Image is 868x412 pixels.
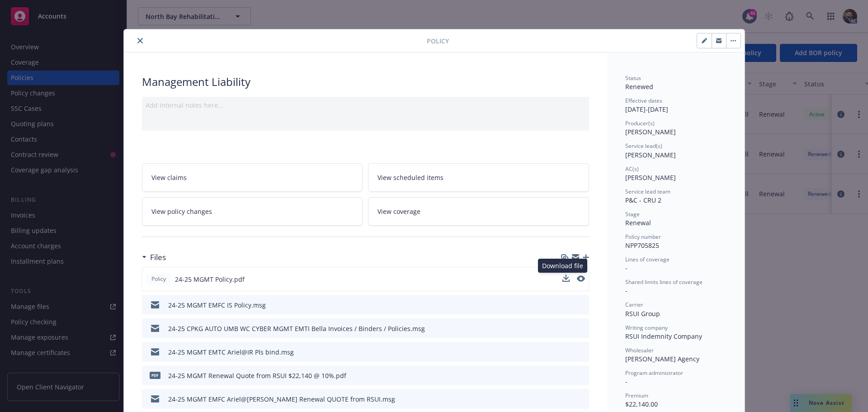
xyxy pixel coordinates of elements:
[577,394,585,404] button: preview file
[563,324,570,333] button: download file
[142,197,363,226] a: View policy changes
[142,74,589,90] div: Management Liability
[577,275,585,284] button: preview file
[368,197,589,226] a: View coverage
[625,377,627,386] span: -
[625,241,659,250] span: NPP705825
[562,275,570,282] button: download file
[625,346,654,354] span: Wholesaler
[625,263,726,273] div: -
[625,128,676,136] span: [PERSON_NAME]
[625,400,658,408] span: $22,140.00
[625,196,661,204] span: P&C - CRU 2
[377,207,420,216] span: View coverage
[142,163,363,192] a: View claims
[168,324,425,333] div: 24-25 CPKG AUTO UMB WC CYBER MGMT EMTI Bella Invoices / Binders / Policies.msg
[625,151,676,159] span: [PERSON_NAME]
[625,119,655,127] span: Producer(s)
[625,369,683,377] span: Program administrator
[577,347,585,357] button: preview file
[563,300,570,310] button: download file
[625,324,668,331] span: Writing company
[625,233,661,241] span: Policy number
[168,300,266,310] div: 24-25 MGMT EMFC IS Policy.msg
[625,392,648,399] span: Premium
[377,173,443,182] span: View scheduled items
[625,188,670,195] span: Service lead team
[150,275,168,283] span: Policy
[135,35,146,46] button: close
[563,347,570,357] button: download file
[625,309,660,318] span: RSUI Group
[625,332,702,341] span: RSUI Indemnity Company
[625,286,726,295] div: -
[577,371,585,380] button: preview file
[150,372,160,379] span: pdf
[150,251,166,263] h3: Files
[625,218,651,227] span: Renewal
[625,165,639,173] span: AC(s)
[625,256,670,263] span: Lines of coverage
[625,82,653,91] span: Renewed
[625,301,643,308] span: Carrier
[168,394,395,404] div: 24-25 MGMT EMFC Ariel@[PERSON_NAME] Renewal QUOTE from RSUI.msg
[142,251,166,263] div: Files
[625,278,703,286] span: Shared limits lines of coverage
[625,97,726,114] div: [DATE] - [DATE]
[577,275,585,282] button: preview file
[625,142,662,150] span: Service lead(s)
[151,173,187,182] span: View claims
[563,371,570,380] button: download file
[538,259,587,273] div: Download file
[563,394,570,404] button: download file
[175,275,245,284] span: 24-25 MGMT Policy.pdf
[577,300,585,310] button: preview file
[577,324,585,333] button: preview file
[625,97,662,104] span: Effective dates
[168,371,346,380] div: 24-25 MGMT Renewal Quote from RSUI $22,140 @ 10%.pdf
[625,173,676,182] span: [PERSON_NAME]
[427,36,449,46] span: Policy
[625,74,641,82] span: Status
[168,347,294,357] div: 24-25 MGMT EMTC Ariel@IR Pls bind.msg
[562,275,570,284] button: download file
[146,100,585,110] div: Add internal notes here...
[151,207,212,216] span: View policy changes
[625,355,699,363] span: [PERSON_NAME] Agency
[625,210,640,218] span: Stage
[368,163,589,192] a: View scheduled items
